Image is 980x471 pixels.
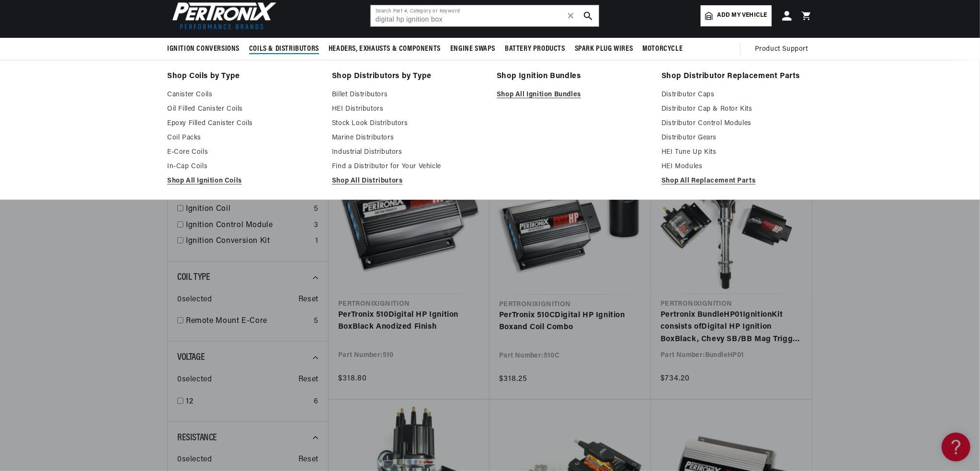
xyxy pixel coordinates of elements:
div: 5 [314,315,319,328]
span: Coil Type [177,273,210,282]
span: Engine Swaps [450,44,495,54]
summary: Coils & Distributors [244,38,324,60]
a: Pertronix BundleHP01IgnitionKit consists ofDigital HP Ignition BoxBlack, Chevy SB/BB Mag Trigger ... [661,309,802,346]
div: 6 [314,396,319,408]
span: 0 selected [177,454,212,466]
a: In-Cap Coils [167,161,319,172]
summary: Headers, Exhausts & Components [324,38,445,60]
summary: Engine Swaps [445,38,500,60]
a: Ignition Conversion Kit [186,235,311,248]
a: Distributor Gears [661,132,813,144]
button: search button [578,5,599,26]
span: Voltage [177,353,205,362]
a: PerTronix 510CDigital HP Ignition Boxand Coil Combo [499,310,641,334]
a: Shop All Distributors [332,175,483,187]
a: Shop Coils by Type [167,70,319,83]
a: Ignition Control Module [186,219,310,232]
span: Add my vehicle [718,11,767,20]
a: Marine Distributors [332,132,483,144]
a: E-Core Coils [167,147,319,158]
span: Coils & Distributors [249,44,319,54]
span: 0 selected [177,374,212,386]
span: Resistance [177,433,217,443]
a: Stock Look Distributors [332,118,483,129]
span: Ignition Conversions [167,44,239,54]
a: Canister Coils [167,89,319,101]
summary: Ignition Conversions [167,38,244,60]
a: Epoxy Filled Canister Coils [167,118,319,129]
a: Billet Distributors [332,89,483,101]
a: HEI Tune Up Kits [661,147,813,158]
span: Reset [298,374,319,386]
div: 5 [314,203,319,216]
div: 1 [315,235,319,248]
summary: Motorcycle [638,38,687,60]
span: Headers, Exhausts & Components [329,44,441,54]
div: 3 [314,219,319,232]
span: Motorcycle [642,44,683,54]
span: Product Support [755,44,808,55]
span: 0 selected [177,294,212,306]
span: Reset [298,294,319,306]
a: Remote Mount E-Core [186,315,310,328]
span: Battery Products [505,44,565,54]
a: Ignition Coil [186,203,310,216]
span: Spark Plug Wires [575,44,633,54]
a: Distributor Cap & Rotor Kits [661,103,813,115]
summary: Product Support [755,38,813,61]
a: Add my vehicle [701,5,772,26]
a: Shop Distributors by Type [332,70,483,83]
a: Shop All Ignition Coils [167,175,319,187]
a: Shop Distributor Replacement Parts [661,70,813,83]
a: Oil Filled Canister Coils [167,103,319,115]
a: Coil Packs [167,132,319,144]
a: Shop All Replacement Parts [661,175,813,187]
a: HEI Modules [661,161,813,172]
a: 12 [186,396,310,408]
a: Distributor Control Modules [661,118,813,129]
a: Shop Ignition Bundles [497,70,648,83]
summary: Spark Plug Wires [570,38,638,60]
a: Shop All Ignition Bundles [497,89,648,101]
a: Distributor Caps [661,89,813,101]
summary: Battery Products [500,38,570,60]
a: Find a Distributor for Your Vehicle [332,161,483,172]
a: Industrial Distributors [332,147,483,158]
a: HEI Distributors [332,103,483,115]
input: Search Part #, Category or Keyword [371,5,599,26]
a: PerTronix 510Digital HP Ignition BoxBlack Anodized Finish [338,309,480,333]
span: Reset [298,454,319,466]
